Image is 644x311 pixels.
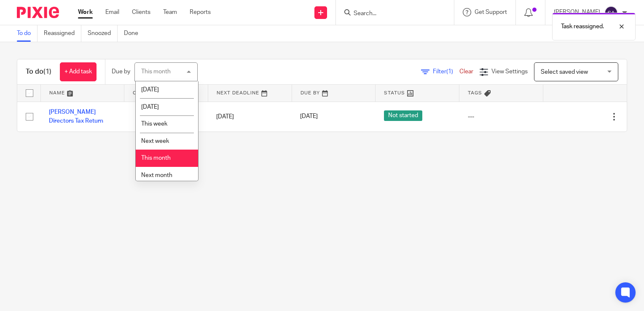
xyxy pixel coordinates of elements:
[190,8,211,16] a: Reports
[78,8,93,16] a: Work
[141,87,159,93] span: [DATE]
[105,8,119,16] a: Email
[491,69,528,75] span: View Settings
[561,22,604,31] p: Task reassigned.
[141,155,171,161] span: This month
[141,138,169,144] span: Next week
[208,102,292,131] td: [DATE]
[60,62,97,81] a: + Add task
[43,68,51,75] span: (1)
[163,8,177,16] a: Team
[459,69,473,75] a: Clear
[468,113,535,121] div: ---
[541,69,588,75] span: Select saved view
[141,104,159,110] span: [DATE]
[124,25,145,42] a: Done
[384,110,422,121] span: Not started
[141,121,167,127] span: This week
[300,114,318,120] span: [DATE]
[141,172,172,178] span: Next month
[88,25,118,42] a: Snoozed
[468,91,482,95] span: Tags
[49,109,103,123] a: [PERSON_NAME] Directors Tax Return
[132,8,150,16] a: Clients
[17,7,59,18] img: Pixie
[141,69,171,75] div: This month
[446,69,453,75] span: (1)
[17,25,38,42] a: To do
[44,25,81,42] a: Reassigned
[112,67,130,76] p: Due by
[26,67,51,76] h1: To do
[433,69,459,75] span: Filter
[604,6,618,19] img: svg%3E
